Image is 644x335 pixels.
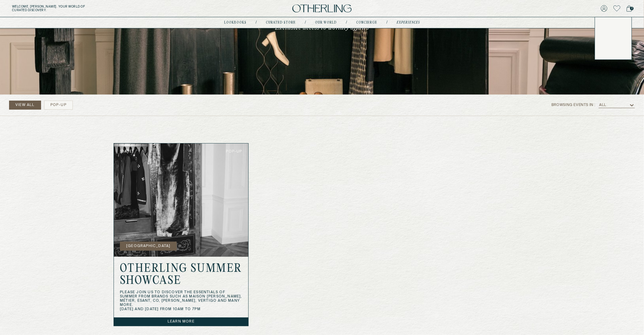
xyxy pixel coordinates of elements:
a: Curated store [266,21,296,24]
span: browsing events in : [552,103,596,107]
div: / [386,20,388,25]
a: Learn more [114,317,248,326]
div: All [599,103,607,107]
a: 2 [626,4,632,13]
div: / [256,20,257,25]
p: Please join us to discover the essentials of summer from brands such as Maison [PERSON_NAME], Mét... [120,290,242,311]
button: pop-up [44,101,73,110]
div: / [305,20,306,25]
a: Our world [315,21,337,24]
button: View All [9,101,41,110]
div: / [346,20,347,25]
h5: Welcome, [PERSON_NAME] . Your world of curated discovery. [12,5,198,12]
span: 2 [630,7,634,10]
img: logo [292,5,352,13]
img: background [114,143,248,257]
a: lookbooks [224,21,246,24]
span: pop-up [226,150,242,154]
button: [GEOGRAPHIC_DATA] [120,242,177,251]
span: [DATE] [120,150,134,154]
a: concierge [356,21,377,24]
h2: Otherling Summer Showcase [120,263,242,288]
a: experiences [397,21,420,24]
